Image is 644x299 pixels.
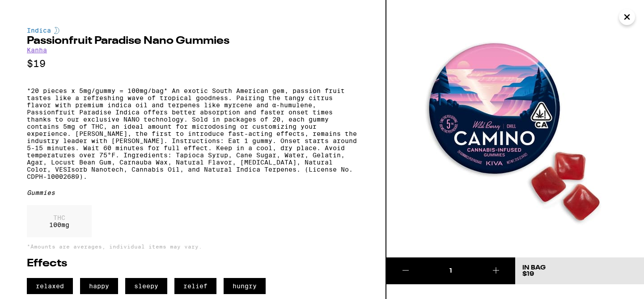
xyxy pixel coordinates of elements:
[27,278,73,294] span: relaxed
[27,244,359,249] p: *Amounts are averages, individual items may vary.
[27,205,92,237] div: 100 mg
[27,87,359,180] p: *20 pieces x 5mg/gummy = 100mg/bag* An exotic South American gem, passion fruit tastes like a ref...
[27,58,359,69] p: $19
[80,278,118,294] span: happy
[27,27,359,34] div: Indica
[224,278,266,294] span: hungry
[27,258,359,269] h2: Effects
[425,266,476,275] div: 1
[125,278,167,294] span: sleepy
[522,271,534,277] span: $19
[54,27,59,34] img: indicaColor.svg
[0,0,488,65] button: Redirect to URL
[174,278,216,294] span: relief
[619,9,635,25] button: Close
[27,36,359,46] h2: Passionfruit Paradise Nano Gummies
[27,46,47,54] a: Kanha
[49,214,69,221] p: THC
[5,6,64,13] span: Hi. Need any help?
[522,265,546,271] div: In Bag
[515,257,644,284] button: In Bag$19
[27,189,359,196] div: Gummies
